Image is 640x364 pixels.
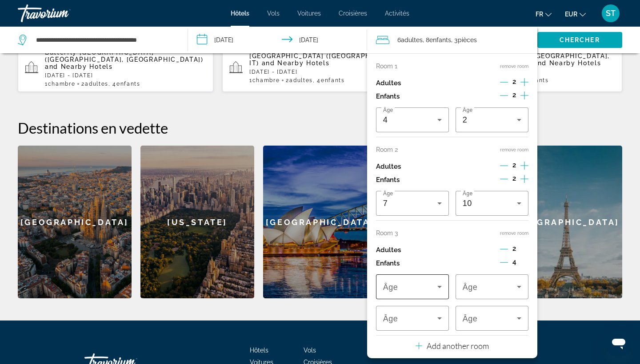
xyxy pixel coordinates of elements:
[383,191,393,197] span: Âge
[376,246,401,254] p: Adultes
[231,10,249,17] a: Hôtels
[376,146,398,153] p: Room 2
[367,27,537,53] button: Travelers: 6 adults, 8 children
[604,328,633,357] iframe: Bouton de lancement de la fenêtre de messagerie
[18,146,132,298] a: [GEOGRAPHIC_DATA]
[250,347,268,354] a: Hôtels
[500,245,508,255] button: Decrement adults
[188,27,367,53] button: Check-in date: Dec 27, 2025 Check-out date: Jan 3, 2026
[463,115,468,124] span: 2
[537,32,622,48] button: Chercher
[18,44,213,92] button: Butterfly [GEOGRAPHIC_DATA] ([GEOGRAPHIC_DATA], [GEOGRAPHIC_DATA]) and Nearby Hotels[DATE] - [DAT...
[286,77,312,83] span: 2
[512,91,516,99] span: 2
[376,79,401,87] p: Adultes
[397,34,423,46] span: 6
[520,90,528,103] button: Increment children
[249,69,411,75] p: [DATE] - [DATE]
[376,260,400,267] p: Enfants
[262,59,330,67] span: and Nearby Hotels
[313,77,345,83] span: , 4
[533,59,601,67] span: and Nearby Hotels
[383,314,398,323] span: Âge
[508,146,622,298] a: [GEOGRAPHIC_DATA]
[520,76,528,90] button: Increment adults
[429,36,451,44] span: Enfants
[385,10,409,17] a: Activités
[463,283,478,292] span: Âge
[512,78,516,85] span: 2
[451,34,477,46] span: , 3
[565,11,577,18] span: EUR
[512,162,516,169] span: 2
[297,10,321,17] a: Voitures
[423,34,451,46] span: , 8
[45,63,113,70] span: and Nearby Hotels
[416,336,489,354] button: Add another room
[606,9,616,18] span: ST
[536,8,552,20] button: Change language
[81,81,108,87] span: 2
[383,107,393,113] span: Âge
[249,52,405,67] span: [GEOGRAPHIC_DATA] ([GEOGRAPHIC_DATA], IT)
[512,175,516,182] span: 2
[500,78,508,88] button: Decrement adults
[520,173,528,186] button: Increment children
[263,146,377,298] a: [GEOGRAPHIC_DATA]
[520,160,528,173] button: Increment adults
[304,347,316,354] a: Vols
[599,4,622,23] button: User Menu
[520,243,528,257] button: Increment adults
[45,81,75,87] span: 1
[500,161,508,172] button: Decrement adults
[339,10,367,17] a: Croisières
[512,245,516,252] span: 2
[565,8,586,20] button: Change currency
[463,191,472,197] span: Âge
[140,146,254,298] a: [US_STATE]
[376,229,398,237] p: Room 3
[500,147,528,153] button: remove room
[383,199,388,208] span: 7
[500,230,528,236] button: remove room
[376,163,401,170] p: Adultes
[560,36,600,44] span: Chercher
[252,77,280,83] span: Chambre
[427,341,489,351] p: Add another room
[45,72,206,79] p: [DATE] - [DATE]
[500,63,528,69] button: remove room
[108,81,140,87] span: , 4
[520,257,528,270] button: Increment children
[85,81,108,87] span: Adultes
[267,10,280,17] a: Vols
[500,91,508,102] button: Decrement children
[45,49,204,63] span: Butterfly [GEOGRAPHIC_DATA] ([GEOGRAPHIC_DATA], [GEOGRAPHIC_DATA])
[376,176,400,184] p: Enfants
[463,199,472,208] span: 10
[463,107,472,113] span: Âge
[376,63,397,70] p: Room 1
[536,11,543,18] span: fr
[512,258,516,265] span: 4
[18,119,622,137] h2: Destinations en vedette
[48,81,76,87] span: Chambre
[222,44,418,92] button: [GEOGRAPHIC_DATA] ([GEOGRAPHIC_DATA], IT) and Nearby Hotels[DATE] - [DATE]1Chambre2Adultes, 4Enfants
[289,77,313,83] span: Adultes
[458,36,477,44] span: pièces
[383,283,398,292] span: Âge
[500,174,508,185] button: Decrement children
[321,77,345,83] span: Enfants
[401,36,423,44] span: Adultes
[18,2,107,25] a: Travorium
